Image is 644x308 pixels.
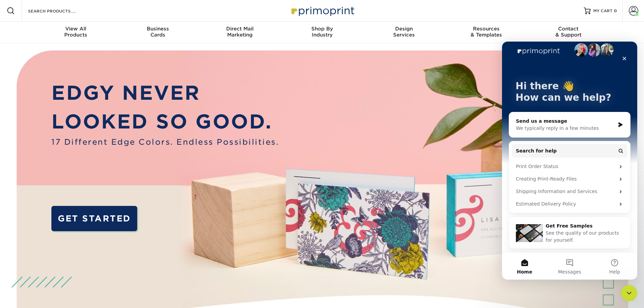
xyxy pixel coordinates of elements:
[281,26,363,32] span: Shop By
[527,26,610,32] span: Contact
[527,22,610,43] a: Contact& Support
[445,22,527,43] a: Resources& Templates
[51,206,137,231] a: GET STARTED
[35,26,117,38] div: Products
[445,26,527,32] span: Resources
[27,7,93,15] input: SEARCH PRODUCTS.....
[35,22,117,43] a: View AllProducts
[363,26,445,32] span: Design
[281,22,363,43] a: Shop ByIndustry
[614,8,617,13] span: 0
[35,26,117,32] span: View All
[593,8,613,14] span: MY CART
[502,42,637,280] iframe: Intercom live chat
[117,22,199,43] a: BusinessCards
[288,3,356,18] img: Primoprint
[117,26,199,32] span: Business
[363,22,445,43] a: DesignServices
[51,107,279,136] p: LOOKED SO GOOD.
[51,78,279,108] p: EDGY NEVER
[621,285,637,301] iframe: Intercom live chat
[199,26,281,32] span: Direct Mail
[117,26,199,38] div: Cards
[199,26,281,38] div: Marketing
[363,26,445,38] div: Services
[281,26,363,38] div: Industry
[527,26,610,38] div: & Support
[51,136,279,148] span: 17 Different Edge Colors. Endless Possibilities.
[199,22,281,43] a: Direct MailMarketing
[445,26,527,38] div: & Templates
